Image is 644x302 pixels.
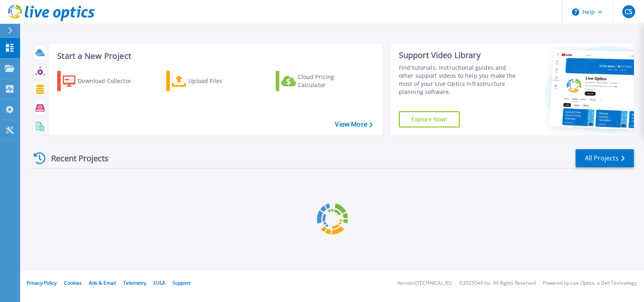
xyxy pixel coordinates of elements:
div: Find tutorials, instructional guides and other support videos to help you make the most of your L... [399,64,521,96]
li: © 2025 Dell Inc. All Rights Reserved [459,281,536,286]
span: CS [625,8,632,15]
div: Recent Projects [31,148,120,168]
a: Support [173,279,190,286]
a: Explore Now! [399,111,460,127]
a: View More [335,121,372,128]
div: Download Collector [78,73,142,89]
a: Download Collector [57,71,147,91]
a: All Projects [576,149,634,167]
li: Version: [TECHNICAL_ID] [397,281,452,286]
div: Support Video Library [399,50,521,60]
li: Powered by Live Optics, a Dell Technology [543,281,637,286]
a: Cookies [64,279,82,286]
a: Ads & Email [89,279,116,286]
h3: Start a New Project [57,52,372,60]
a: Privacy Policy [27,279,57,286]
a: Cloud Pricing Calculator [276,71,365,91]
a: Telemetry [123,279,146,286]
a: Upload Files [166,71,256,91]
div: Upload Files [188,73,253,89]
a: EULA [153,279,165,286]
div: Cloud Pricing Calculator [298,73,362,89]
